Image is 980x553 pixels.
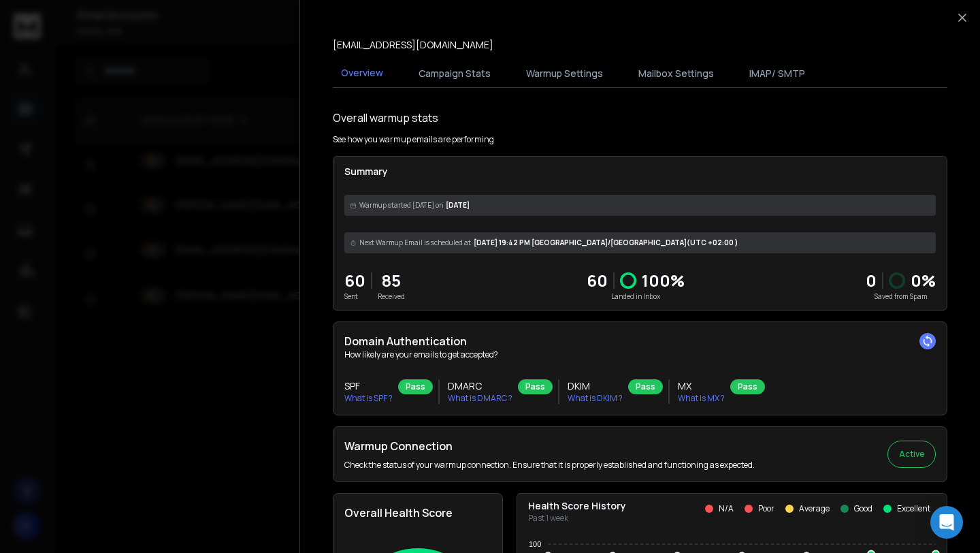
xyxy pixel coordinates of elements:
[448,393,512,404] p: What is DMARC ?
[866,269,877,291] strong: 0
[568,393,623,404] p: What is DKIM ?
[333,38,493,52] p: [EMAIL_ADDRESS][DOMAIN_NAME]
[344,270,365,291] p: 60
[344,232,936,253] div: [DATE] 19:42 PM [GEOGRAPHIC_DATA]/[GEOGRAPHIC_DATA] (UTC +02:00 )
[344,460,755,471] p: Check the status of your warmup connection. Ensure that it is properly established and functionin...
[344,379,393,393] h3: SPF
[518,379,553,394] div: Pass
[359,238,471,248] span: Next Warmup Email is scheduled at
[344,333,936,349] h2: Domain Authentication
[758,503,774,514] p: Poor
[344,393,393,404] p: What is SPF ?
[528,513,626,524] p: Past 1 week
[344,291,365,302] p: Sent
[887,441,936,468] button: Active
[799,503,830,514] p: Average
[587,291,685,302] p: Landed in Inbox
[719,503,734,514] p: N/A
[333,110,438,126] h1: Overall warmup stats
[911,270,936,291] p: 0 %
[344,165,936,178] p: Summary
[528,499,626,513] p: Health Score History
[378,270,405,291] p: 85
[529,540,541,548] tspan: 100
[448,379,512,393] h3: DMARC
[344,195,936,216] div: [DATE]
[678,393,725,404] p: What is MX ?
[333,58,391,89] button: Overview
[854,503,872,514] p: Good
[741,59,813,89] button: IMAP/ SMTP
[628,379,663,394] div: Pass
[344,505,491,521] h2: Overall Health Score
[344,349,936,360] p: How likely are your emails to get accepted?
[587,270,608,291] p: 60
[897,503,930,514] p: Excellent
[568,379,623,393] h3: DKIM
[378,291,405,302] p: Received
[930,506,963,539] div: Open Intercom Messenger
[518,59,611,89] button: Warmup Settings
[410,59,499,89] button: Campaign Stats
[866,291,936,302] p: Saved from Spam
[642,270,685,291] p: 100 %
[730,379,765,394] div: Pass
[344,438,755,454] h2: Warmup Connection
[678,379,725,393] h3: MX
[398,379,433,394] div: Pass
[359,200,443,210] span: Warmup started [DATE] on
[333,134,494,145] p: See how you warmup emails are performing
[630,59,722,89] button: Mailbox Settings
